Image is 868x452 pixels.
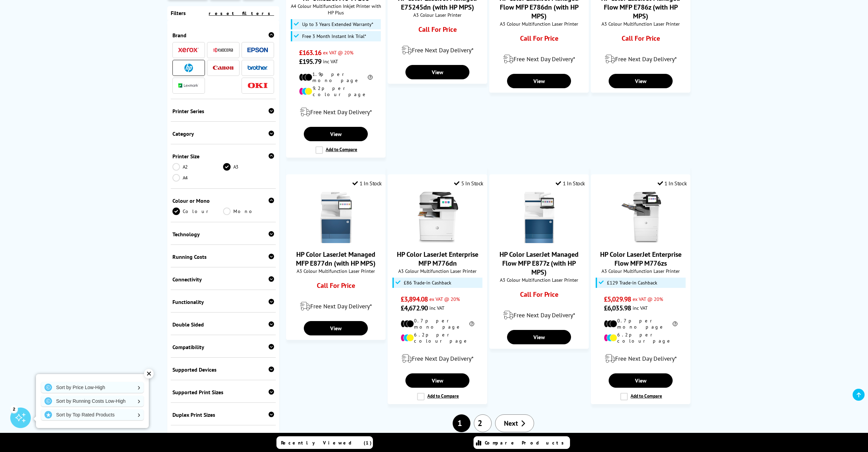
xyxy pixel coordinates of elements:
a: Recently Viewed (1) [276,436,373,449]
a: Mono [223,208,274,215]
div: Call For Price [299,281,373,293]
a: View [507,330,571,344]
a: View [304,127,367,141]
a: HP Color LaserJet Managed Flow MFP E877z (with HP MPS) [514,238,565,244]
a: View [405,373,469,388]
a: HP Color LaserJet Managed Flow MFP E877z (with HP MPS) [500,250,579,277]
div: Compatibility [172,344,274,350]
span: Filters [171,10,186,16]
a: Kyocera [213,46,233,54]
span: Free 3 Month Instant Ink Trial* [302,34,366,39]
div: Category [172,130,274,137]
span: inc VAT [633,305,648,311]
a: Sort by Top Rated Products [41,409,144,420]
span: inc VAT [429,305,444,311]
img: Lexmark [178,83,199,88]
a: reset filters [209,10,274,16]
span: Recently Viewed (1) [281,440,372,446]
span: A3 Colour Multifunction Laser Printer [391,268,483,274]
a: A4 [172,174,223,182]
img: Brother [247,65,268,70]
div: 1 In Stock [556,180,585,187]
div: Colour or Mono [172,197,274,204]
label: Add to Compare [620,393,662,400]
li: 6.2p per colour page [401,332,474,344]
label: Add to Compare [315,146,357,154]
label: Add to Compare [417,393,459,400]
div: 5 In Stock [454,180,483,187]
a: OKI [247,81,268,90]
a: View [609,373,672,388]
span: A3 Colour Laser Printer [391,12,483,18]
div: modal_delivery [391,349,483,368]
li: 6.2p per colour page [604,332,677,344]
div: Brand [172,32,274,39]
div: Call For Price [401,25,474,37]
span: £3,894.08 [401,295,428,304]
li: 0.7p per mono page [604,318,677,330]
span: inc VAT [323,58,338,65]
div: modal_delivery [493,306,585,325]
a: Next [495,414,534,432]
span: £5,029.98 [604,295,631,304]
span: ex VAT @ 20% [429,296,460,302]
img: Canon [213,66,233,70]
li: 1.9p per mono page [299,71,373,83]
img: HP Color LaserJet Enterprise Flow MFP M776zs [615,192,666,243]
a: Lexmark [178,81,199,90]
span: Compare Products [485,440,568,446]
a: Sort by Running Costs Low-High [41,396,144,407]
a: HP Color LaserJet Enterprise Flow MFP M776zs [600,250,682,268]
span: £129 Trade-in Cashback [607,280,657,285]
a: HP Color LaserJet Enterprise Flow MFP M776zs [615,238,666,244]
a: Canon [213,64,233,72]
a: 2 [474,414,492,432]
a: HP Color LaserJet Managed MFP E877dn (with HP MPS) [296,250,376,268]
a: Colour [172,208,223,215]
div: Double Sided [172,321,274,328]
span: A3 Colour Multifunction Laser Printer [493,277,585,283]
div: Connectivity [172,276,274,283]
div: Printer Size [172,153,274,160]
img: OKI [247,83,268,89]
div: Call For Price [502,290,576,302]
div: Supported Print Sizes [172,389,274,396]
span: ex VAT @ 20% [323,49,353,56]
img: Epson [247,48,268,53]
span: A3 Colour Multifunction Laser Printer [493,21,585,27]
div: Call For Price [604,34,677,46]
div: 2 [10,405,18,413]
a: View [609,74,672,88]
div: 1 In Stock [352,180,382,187]
div: Technology [172,231,274,238]
div: modal_delivery [290,103,382,122]
a: Xerox [178,46,199,54]
div: ✕ [144,369,154,378]
span: £4,672.90 [401,304,428,313]
span: £6,035.98 [604,304,631,313]
img: HP Color LaserJet Managed MFP E877dn (with HP MPS) [310,192,362,243]
img: Kyocera [213,48,233,53]
div: Printer Series [172,108,274,115]
span: A3 Colour Multifunction Laser Printer [595,21,687,27]
span: £195.79 [299,57,321,66]
a: HP Color LaserJet Enterprise MFP M776dn [412,238,463,244]
a: View [304,321,367,335]
a: HP Color LaserJet Enterprise MFP M776dn [397,250,478,268]
a: Epson [247,46,268,54]
a: View [405,65,469,79]
div: Duplex Print Sizes [172,411,274,418]
div: modal_delivery [493,50,585,69]
a: HP Color LaserJet Managed MFP E877dn (with HP MPS) [310,238,362,244]
a: Sort by Price Low-High [41,382,144,393]
img: HP Color LaserJet Managed Flow MFP E877z (with HP MPS) [514,192,565,243]
li: 0.7p per mono page [401,318,474,330]
span: Up to 3 Years Extended Warranty* [302,22,373,27]
a: View [507,74,571,88]
div: 1 In Stock [658,180,687,187]
a: HP [178,64,199,72]
div: modal_delivery [595,349,687,368]
a: Compare Products [474,436,570,449]
div: Running Costs [172,253,274,260]
img: HP [184,64,193,72]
